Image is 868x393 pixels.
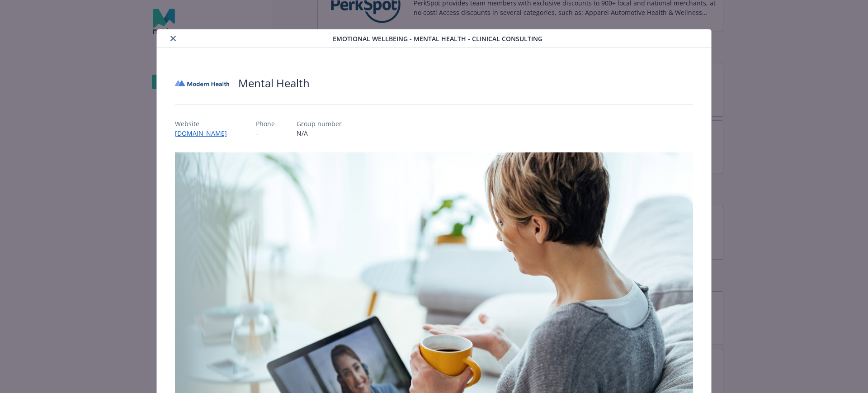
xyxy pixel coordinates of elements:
[175,70,229,97] img: Modern Health
[238,76,310,91] h2: Mental Health
[168,33,179,44] button: close
[333,34,542,43] span: Emotional Wellbeing - Mental Health - Clinical Consulting
[256,119,275,128] p: Phone
[175,119,234,128] p: Website
[297,128,342,138] p: N/A
[175,129,234,137] a: [DOMAIN_NAME]
[256,128,275,138] p: -
[297,119,342,128] p: Group number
